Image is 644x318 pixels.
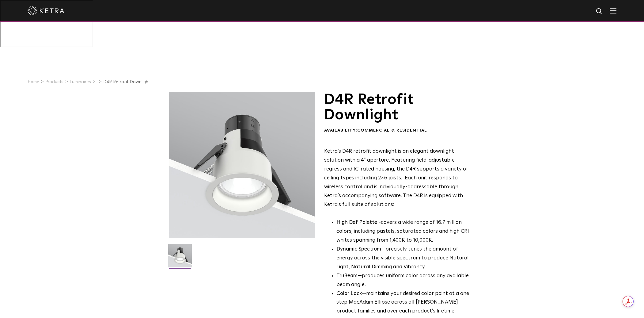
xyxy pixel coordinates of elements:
li: —maintains your desired color point at a one step MacAdam Ellipse across all [PERSON_NAME] produc... [336,289,473,316]
strong: Dynamic Spectrum [336,247,381,252]
li: —precisely tunes the amount of energy across the visible spectrum to produce Natural Light, Natur... [336,245,473,272]
p: Ketra’s D4R retrofit downlight is an elegant downlight solution with a 4” aperture. Featuring fie... [324,147,473,209]
a: Products [45,80,63,84]
strong: High Def Palette - [336,220,381,225]
img: D4R Retrofit Downlight [168,244,192,272]
h1: D4R Retrofit Downlight [324,92,473,123]
img: Hamburger%20Nav.svg [610,8,616,13]
p: covers a wide range of 16.7 million colors, including pastels, saturated colors and high CRI whit... [336,218,473,245]
a: Home [28,80,39,84]
a: Luminaires [70,80,91,84]
a: D4R Retrofit Downlight [103,80,150,84]
strong: TruBeam [336,273,358,278]
img: ketra-logo-2019-white [28,6,64,15]
strong: Color Lock [336,291,362,296]
li: —produces uniform color across any available beam angle. [336,272,473,289]
span: Commercial & Residential [357,128,427,132]
div: Availability: [324,128,473,134]
img: search icon [596,8,603,15]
